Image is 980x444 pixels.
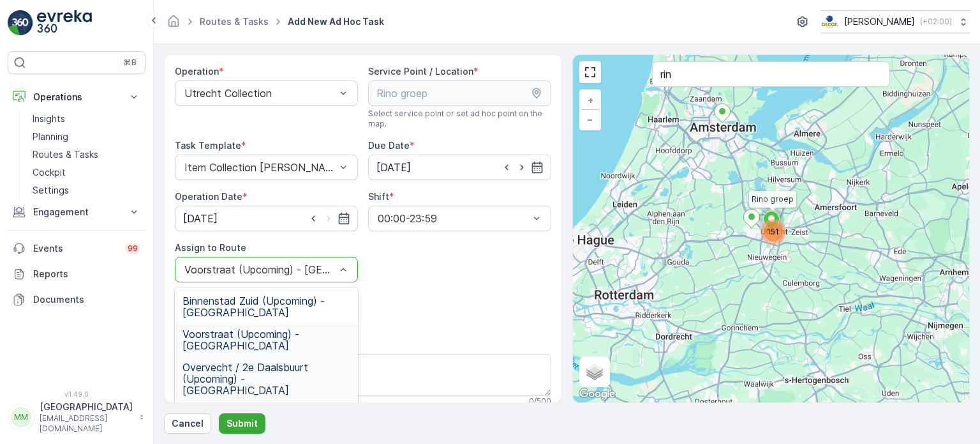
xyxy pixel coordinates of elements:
[576,386,618,402] a: Open this area in Google Maps (opens a new window)
[368,155,551,180] input: dd/mm/yyyy
[8,261,145,287] a: Reports
[576,386,618,402] img: Google
[820,10,970,33] button: [PERSON_NAME](+02:00)
[27,128,145,146] a: Planning
[124,57,137,68] p: ⌘B
[167,19,181,30] a: Homepage
[175,66,219,77] label: Operation
[820,15,839,29] img: basis-logo_rgb2x.png
[33,206,120,218] p: Engagement
[27,110,145,128] a: Insights
[285,15,387,28] span: Add New Ad Hoc Task
[27,146,145,164] a: Routes & Tasks
[27,181,145,199] a: Settings
[8,287,145,312] a: Documents
[8,10,33,36] img: logo
[529,396,551,406] p: 0 / 500
[33,112,65,125] p: Insights
[128,243,138,254] p: 99
[581,91,600,110] a: Zoom In
[226,417,258,430] p: Submit
[33,293,140,306] p: Documents
[27,164,145,181] a: Cockpit
[219,413,265,434] button: Submit
[200,16,269,27] a: Routes & Tasks
[844,15,915,28] p: [PERSON_NAME]
[8,236,145,261] a: Events99
[182,295,350,318] span: Binnenstad Zuid (Upcoming) - [GEOGRAPHIC_DATA]
[581,358,609,386] a: Layers
[164,413,211,434] button: Cancel
[11,407,31,427] div: MM
[368,140,410,151] label: Due Date
[920,17,952,27] p: ( +02:00 )
[175,206,358,231] input: dd/mm/yyyy
[8,401,145,434] button: MM[GEOGRAPHIC_DATA][EMAIL_ADDRESS][DOMAIN_NAME]
[8,199,145,225] button: Engagement
[8,84,145,110] button: Operations
[652,61,890,87] input: Search address or service points
[182,362,350,396] span: Overvecht / 2e Daalsbuurt (Upcoming) - [GEOGRAPHIC_DATA]
[581,110,600,129] a: Zoom Out
[172,417,204,430] p: Cancel
[33,268,140,280] p: Reports
[33,130,68,143] p: Planning
[182,328,350,351] span: Voorstraat (Upcoming) - [GEOGRAPHIC_DATA]
[33,91,120,103] p: Operations
[40,401,133,413] p: [GEOGRAPHIC_DATA]
[588,95,593,105] span: +
[33,242,117,255] p: Events
[8,390,145,398] span: v 1.49.0
[581,63,600,82] a: View Fullscreen
[761,219,786,245] div: 151
[37,10,92,36] img: logo_light-DOdMpM7g.png
[368,109,551,129] span: Select service point or set ad hoc point on the map.
[368,66,473,77] label: Service Point / Location
[368,80,551,106] input: Rino groep
[175,140,241,151] label: Task Template
[33,166,66,179] p: Cockpit
[175,191,242,202] label: Operation Date
[33,184,69,197] p: Settings
[587,114,593,125] span: −
[33,148,98,161] p: Routes & Tasks
[40,413,133,434] p: [EMAIL_ADDRESS][DOMAIN_NAME]
[767,227,779,236] span: 151
[175,242,246,253] label: Assign to Route
[368,191,389,202] label: Shift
